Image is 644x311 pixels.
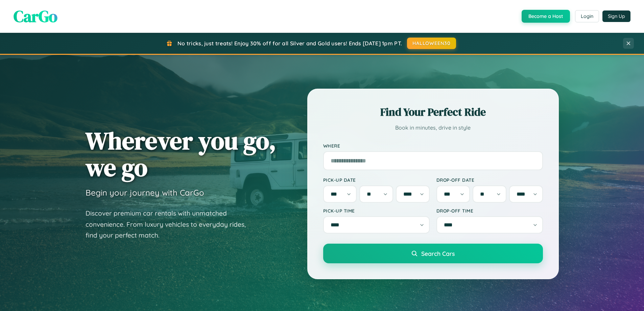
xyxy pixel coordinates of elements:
[407,38,456,49] button: HALLOWEEN30
[323,143,543,149] label: Where
[436,208,543,214] label: Drop-off Time
[323,244,543,263] button: Search Cars
[323,105,543,119] h2: Find Your Perfect Ride
[522,10,570,23] button: Become a Host
[323,208,430,214] label: Pick-up Time
[602,10,630,22] button: Sign Up
[323,123,543,133] p: Book in minutes, drive in style
[177,40,402,47] span: No tricks, just treats! Enjoy 30% off for all Silver and Gold users! Ends [DATE] 1pm PT.
[14,5,57,27] span: CarGo
[421,250,455,257] span: Search Cars
[436,177,543,183] label: Drop-off Date
[86,127,276,181] h1: Wherever you go, we go
[323,177,430,183] label: Pick-up Date
[575,10,599,22] button: Login
[86,208,255,241] p: Discover premium car rentals with unmatched convenience. From luxury vehicles to everyday rides, ...
[86,187,204,198] h3: Begin your journey with CarGo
